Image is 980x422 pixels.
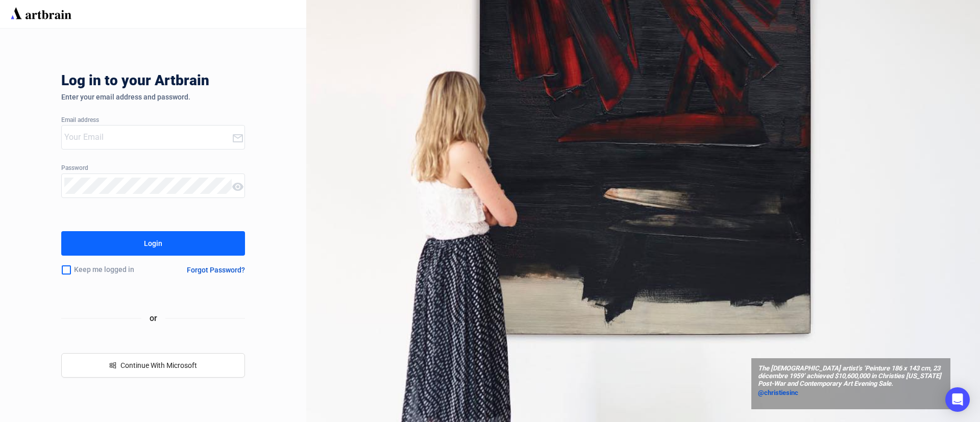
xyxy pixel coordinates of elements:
div: Enter your email address and password. [61,93,245,101]
div: Keep me logged in [61,259,162,281]
input: Your Email [64,129,232,145]
span: or [141,312,165,325]
a: @christiesinc [758,388,944,398]
span: The [DEMOGRAPHIC_DATA] artist’s ‘Peinture 186 x 143 cm, 23 décembre 1959’ achieved $10,600,000 in... [758,365,944,388]
div: Email address [61,117,245,124]
span: windows [109,362,116,369]
button: windowsContinue With Microsoft [61,353,245,378]
div: Open Intercom Messenger [945,387,970,412]
div: Log in to your Artbrain [61,72,367,93]
span: Continue With Microsoft [120,361,197,369]
span: @christiesinc [758,389,798,396]
button: Login [61,231,245,256]
div: Login [144,235,162,252]
div: Forgot Password? [187,266,245,274]
div: Password [61,165,245,172]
